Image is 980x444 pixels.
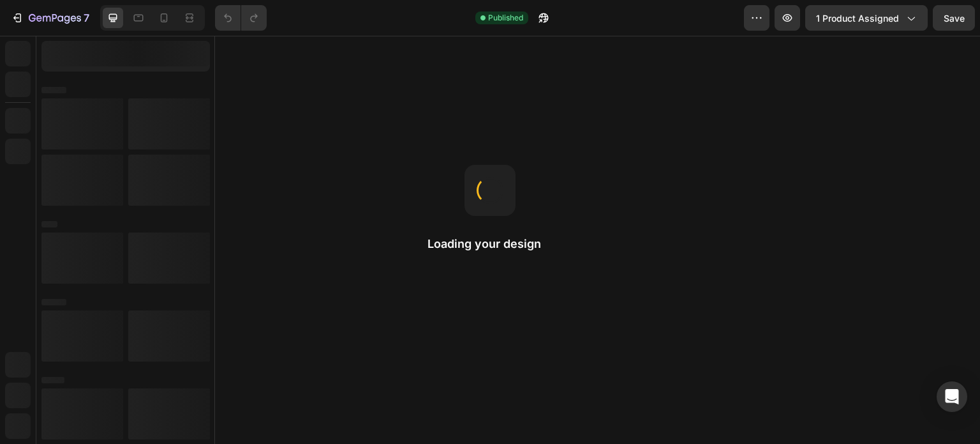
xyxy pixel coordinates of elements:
span: 1 product assigned [816,11,899,25]
span: Save [944,13,965,24]
span: Published [488,12,523,24]
button: Save [933,5,975,31]
h2: Loading your design [427,236,553,252]
button: 1 product assigned [805,5,928,31]
div: Undo/Redo [215,5,267,31]
button: 7 [5,5,95,31]
p: 7 [84,10,89,26]
div: Open Intercom Messenger [937,381,967,412]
